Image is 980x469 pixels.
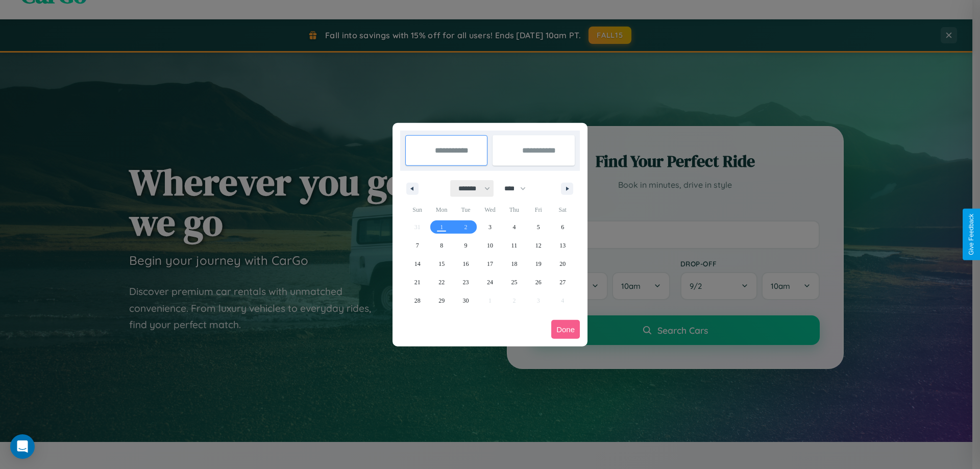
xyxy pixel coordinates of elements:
button: 20 [551,255,575,273]
span: 11 [511,236,518,255]
button: 29 [429,291,453,310]
span: 1 [440,218,443,236]
span: 19 [535,255,542,273]
button: 9 [454,236,478,255]
span: Wed [478,202,502,218]
button: 30 [454,291,478,310]
button: 6 [551,218,575,236]
span: 28 [414,291,421,310]
span: 12 [535,236,542,255]
span: 13 [559,236,566,255]
span: 16 [463,255,469,273]
button: 1 [429,218,453,236]
button: 25 [502,273,526,291]
span: 18 [511,255,517,273]
button: 2 [454,218,478,236]
span: Sat [551,202,575,218]
button: 21 [405,273,429,291]
button: 8 [429,236,453,255]
button: 14 [405,255,429,273]
span: 10 [487,236,493,255]
button: 15 [429,255,453,273]
span: 23 [463,273,469,291]
span: 20 [559,255,566,273]
span: 22 [438,273,445,291]
span: 5 [537,218,540,236]
span: 14 [414,255,421,273]
button: 12 [526,236,550,255]
button: 16 [454,255,478,273]
button: 22 [429,273,453,291]
span: 4 [512,218,516,236]
div: Open Intercom Messenger [10,434,35,459]
span: 27 [559,273,566,291]
span: Tue [454,202,478,218]
button: 27 [551,273,575,291]
button: 26 [526,273,550,291]
button: 5 [526,218,550,236]
button: 18 [502,255,526,273]
button: 19 [526,255,550,273]
button: Done [551,320,580,339]
button: 11 [502,236,526,255]
div: Give Feedback [968,214,975,255]
span: 2 [464,218,468,236]
span: 15 [438,255,445,273]
span: 25 [511,273,517,291]
span: 7 [416,236,419,255]
button: 23 [454,273,478,291]
span: 30 [463,291,469,310]
button: 3 [478,218,502,236]
span: Fri [526,202,550,218]
button: 17 [478,255,502,273]
span: 3 [488,218,492,236]
span: 6 [561,218,564,236]
button: 13 [551,236,575,255]
span: Sun [405,202,429,218]
button: 24 [478,273,502,291]
span: 24 [487,273,493,291]
button: 4 [502,218,526,236]
span: 26 [535,273,542,291]
button: 7 [405,236,429,255]
button: 28 [405,291,429,310]
span: Thu [502,202,526,218]
span: 29 [438,291,445,310]
span: 9 [464,236,468,255]
button: 10 [478,236,502,255]
span: 8 [440,236,443,255]
span: Mon [429,202,453,218]
span: 17 [487,255,493,273]
span: 21 [414,273,421,291]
